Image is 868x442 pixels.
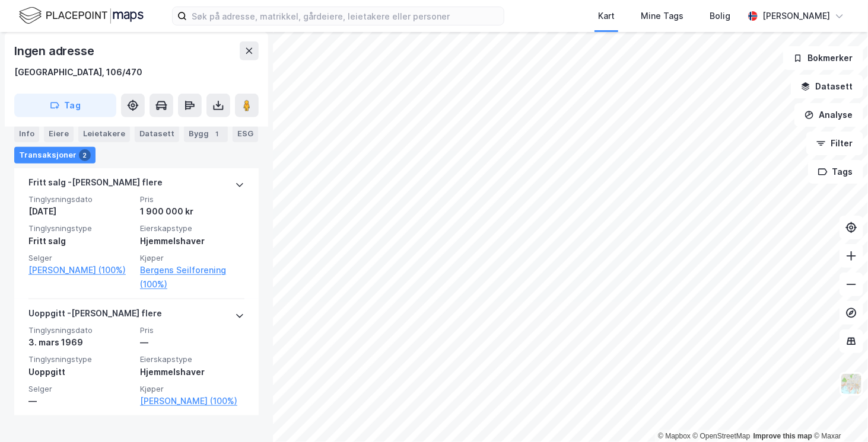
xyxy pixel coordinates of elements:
div: Kontrollprogram for chat [809,385,868,442]
span: Tinglysningsdato [28,194,133,204]
div: Info [14,125,39,142]
span: Eierskapstype [140,223,244,233]
button: Analyse [794,103,863,127]
div: Uoppgitt - [PERSON_NAME] flere [28,306,162,325]
button: Tags [808,160,863,184]
img: Z [840,373,863,395]
div: [DATE] [28,204,133,219]
div: 2 [79,149,91,161]
div: Bygg [184,125,228,142]
button: Tag [14,94,116,117]
div: Uoppgitt [28,365,133,379]
span: Selger [28,384,133,394]
iframe: Chat Widget [809,385,868,442]
div: Eiere [44,125,74,142]
span: Tinglysningsdato [28,325,133,335]
div: Hjemmelshaver [140,234,244,248]
span: Pris [140,325,244,335]
div: — [28,394,133,408]
a: [PERSON_NAME] (100%) [140,394,244,408]
a: Improve this map [753,432,812,440]
a: OpenStreetMap [693,432,751,440]
span: Tinglysningstype [28,223,133,233]
div: Kart [598,9,615,23]
span: Selger [28,253,133,263]
a: Bergens Seilforening (100%) [140,263,244,292]
div: 1 900 000 kr [140,204,244,219]
div: Datasett [135,125,179,142]
div: Fritt salg - [PERSON_NAME] flere [28,175,163,194]
div: Transaksjoner [14,146,96,163]
div: 3. mars 1969 [28,335,133,350]
div: Bolig [710,9,730,23]
span: Tinglysningstype [28,354,133,364]
div: ESG [233,125,258,142]
span: Kjøper [140,253,244,263]
span: Kjøper [140,384,244,394]
div: Hjemmelshaver [140,365,244,379]
span: Pris [140,194,244,204]
button: Datasett [791,75,863,98]
div: [GEOGRAPHIC_DATA], 106/470 [14,65,142,79]
div: — [140,335,244,350]
a: [PERSON_NAME] (100%) [28,263,133,277]
div: Fritt salg [28,234,133,248]
input: Søk på adresse, matrikkel, gårdeiere, leietakere eller personer [187,7,504,25]
div: 1 [211,127,223,139]
button: Filter [806,132,863,155]
div: Leietakere [78,125,130,142]
img: logo.f888ab2527a4732fd821a326f86c7f29.svg [19,5,144,26]
a: Mapbox [658,432,691,440]
div: Mine Tags [641,9,683,23]
div: [PERSON_NAME] [762,9,830,23]
button: Bokmerker [783,46,863,70]
div: Ingen adresse [14,41,96,60]
span: Eierskapstype [140,354,244,364]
